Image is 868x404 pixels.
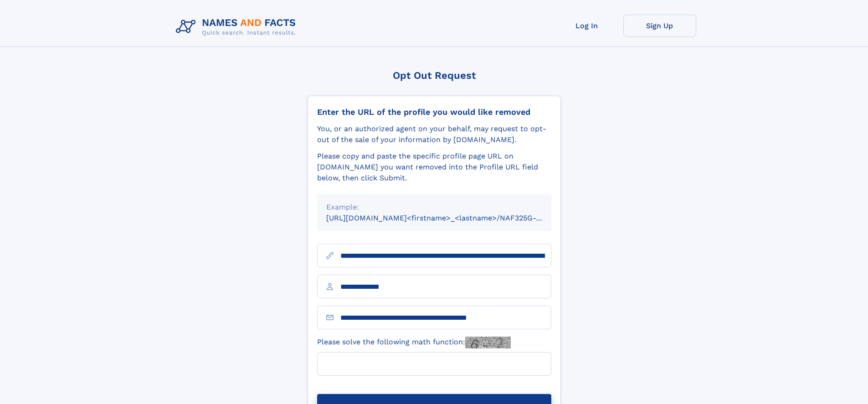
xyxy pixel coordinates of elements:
[317,123,551,145] div: You, or an authorized agent on your behalf, may request to opt-out of the sale of your informatio...
[317,107,551,117] div: Enter the URL of the profile you would like removed
[317,151,551,184] div: Please copy and paste the specific profile page URL on [DOMAIN_NAME] you want removed into the Pr...
[308,70,561,81] div: Opt Out Request
[326,202,542,213] div: Example:
[172,15,303,39] img: Logo Names and Facts
[317,337,511,348] label: Please solve the following math function:
[623,15,696,37] a: Sign Up
[326,214,569,222] small: [URL][DOMAIN_NAME]<firstname>_<lastname>/NAF325G-xxxxxxxx
[550,15,623,37] a: Log In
